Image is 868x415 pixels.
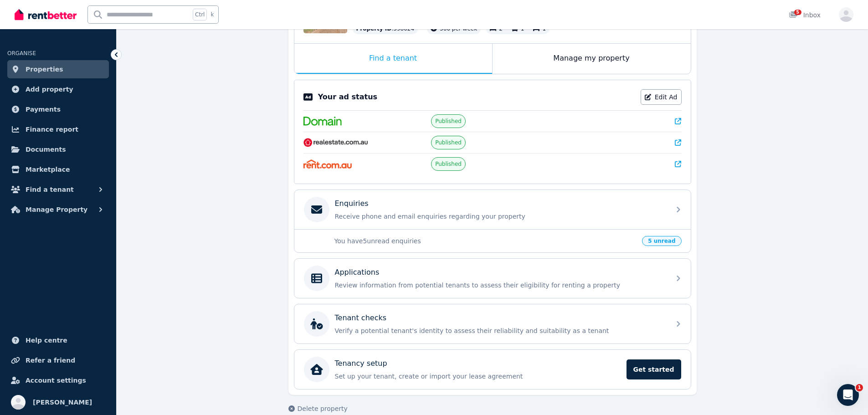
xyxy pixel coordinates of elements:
span: Published [435,139,462,146]
span: 5 [794,10,801,15]
span: 1 [856,384,863,391]
span: Finance report [26,124,78,135]
span: Published [435,160,462,168]
a: Marketplace [7,160,109,179]
span: Documents [26,144,66,155]
a: Edit Ad [641,89,682,105]
a: Account settings [7,371,109,389]
img: Domain.com.au [303,117,342,126]
span: Account settings [26,375,86,386]
p: Verify a potential tenant's identity to assess their reliability and suitability as a tenant [335,326,665,335]
span: Delete property [298,404,348,413]
span: Properties [26,64,63,75]
p: Receive phone and email enquiries regarding your property [335,212,665,221]
img: RealEstate.com.au [303,138,369,147]
img: Rent.com.au [303,159,352,169]
a: Tenancy setupSet up your tenant, create or import your lease agreementGet started [294,350,691,389]
img: RentBetter [15,8,77,21]
span: Marketplace [26,164,70,175]
span: ORGANISE [7,50,36,56]
a: Refer a friend [7,351,109,369]
span: Find a tenant [26,184,74,195]
iframe: Intercom live chat [837,384,859,406]
a: Properties [7,60,109,78]
span: Published [435,118,462,125]
div: Find a tenant [294,44,492,74]
span: k [211,11,214,18]
p: Tenant checks [335,313,387,323]
span: 5 unread [642,236,681,246]
p: You have 5 unread enquiries [334,236,637,246]
a: Documents [7,140,109,159]
span: [PERSON_NAME] [33,397,92,408]
a: Finance report [7,120,109,138]
p: Review information from potential tenants to assess their eligibility for renting a property [335,281,665,290]
span: Ctrl [193,9,207,20]
button: Delete property [288,404,348,413]
span: Get started [627,359,681,379]
a: Add property [7,80,109,98]
p: Tenancy setup [335,358,387,369]
span: Refer a friend [26,355,75,366]
span: Help centre [26,335,67,346]
p: Your ad status [318,92,377,102]
p: Set up your tenant, create or import your lease agreement [335,372,621,381]
div: Inbox [789,10,821,20]
p: Enquiries [335,198,369,209]
a: Help centre [7,331,109,349]
button: Find a tenant [7,180,109,199]
span: Add property [26,84,73,95]
span: Payments [26,104,61,115]
span: Manage Property [26,204,87,215]
a: ApplicationsReview information from potential tenants to assess their eligibility for renting a p... [294,259,691,298]
div: Manage my property [493,44,691,74]
button: Manage Property [7,200,109,219]
a: EnquiriesReceive phone and email enquiries regarding your property [294,190,691,229]
p: Applications [335,267,380,278]
a: Payments [7,100,109,118]
a: Tenant checksVerify a potential tenant's identity to assess their reliability and suitability as ... [294,304,691,343]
